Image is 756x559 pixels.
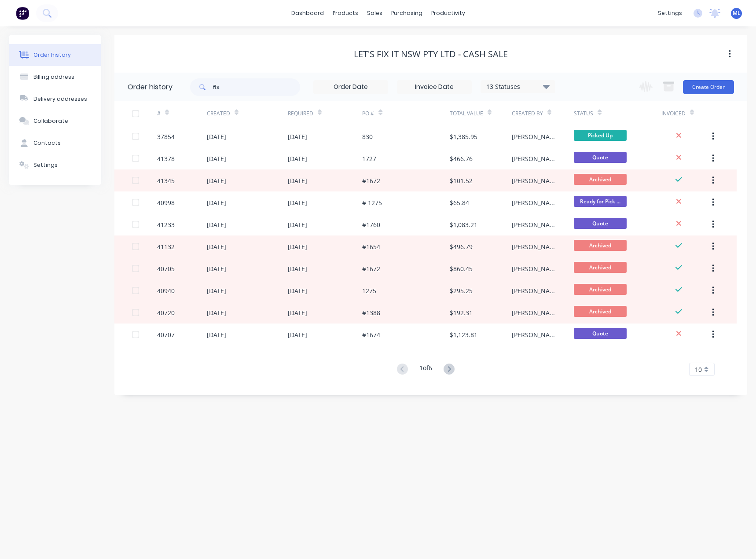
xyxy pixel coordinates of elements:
[574,328,627,339] span: Quote
[419,363,432,376] div: 1 of 6
[363,7,387,20] div: sales
[574,110,593,118] div: Status
[9,154,101,176] button: Settings
[362,101,449,125] div: PO #
[207,330,226,339] div: [DATE]
[287,7,328,20] a: dashboard
[427,7,470,20] div: productivity
[33,73,74,81] div: Billing address
[574,240,627,251] span: Archived
[574,306,627,317] span: Archived
[207,286,226,295] div: [DATE]
[362,110,374,118] div: PO #
[288,198,307,207] div: [DATE]
[362,308,380,317] div: #1388
[512,132,556,141] div: [PERSON_NAME]
[33,51,71,59] div: Order history
[288,154,307,163] div: [DATE]
[397,81,471,94] input: Invoice Date
[128,82,172,92] div: Order history
[288,264,307,273] div: [DATE]
[207,242,226,251] div: [DATE]
[157,198,175,207] div: 40998
[512,220,556,229] div: [PERSON_NAME]
[33,117,68,125] div: Collaborate
[362,242,380,251] div: #1654
[512,101,574,125] div: Created By
[157,154,175,163] div: 41378
[9,66,101,88] button: Billing address
[695,365,702,374] span: 10
[450,198,469,207] div: $65.84
[450,330,477,339] div: $1,123.81
[450,264,473,273] div: $860.45
[450,242,473,251] div: $496.79
[9,44,101,66] button: Order history
[362,264,380,273] div: #1672
[574,218,627,229] span: Quote
[661,110,686,118] div: Invoiced
[33,161,58,169] div: Settings
[362,176,380,185] div: #1672
[207,132,226,141] div: [DATE]
[574,101,661,125] div: Status
[207,308,226,317] div: [DATE]
[207,198,226,207] div: [DATE]
[288,242,307,251] div: [DATE]
[574,130,627,141] span: Picked Up
[16,7,29,20] img: Factory
[207,101,288,125] div: Created
[450,176,473,185] div: $101.52
[157,220,175,229] div: 41233
[362,220,380,229] div: #1760
[157,286,175,295] div: 40940
[157,264,175,273] div: 40705
[387,7,427,20] div: purchasing
[288,176,307,185] div: [DATE]
[512,198,556,207] div: [PERSON_NAME]
[733,9,741,17] span: ML
[288,308,307,317] div: [DATE]
[653,7,686,20] div: settings
[574,284,627,295] span: Archived
[450,110,483,118] div: Total Value
[450,220,477,229] div: $1,083.21
[157,176,175,185] div: 41345
[157,242,175,251] div: 41132
[157,110,161,118] div: #
[157,308,175,317] div: 40720
[362,154,376,163] div: 1727
[207,264,226,273] div: [DATE]
[33,95,87,103] div: Delivery addresses
[512,308,556,317] div: [PERSON_NAME]
[512,330,556,339] div: [PERSON_NAME]
[362,286,376,295] div: 1275
[288,330,307,339] div: [DATE]
[512,110,543,118] div: Created By
[362,198,382,207] div: # 1275
[512,154,556,163] div: [PERSON_NAME]
[362,132,373,141] div: 830
[450,286,473,295] div: $295.25
[450,308,473,317] div: $192.31
[683,80,734,94] button: Create Order
[33,139,61,147] div: Contacts
[450,101,512,125] div: Total Value
[354,49,508,59] div: Let's Fix It NSW Pty Ltd - CASH SALE
[207,110,230,118] div: Created
[362,330,380,339] div: #1674
[314,81,388,94] input: Order Date
[450,132,477,141] div: $1,385.95
[574,152,627,163] span: Quote
[450,154,473,163] div: $466.76
[288,101,363,125] div: Required
[288,110,313,118] div: Required
[207,220,226,229] div: [DATE]
[9,110,101,132] button: Collaborate
[207,154,226,163] div: [DATE]
[157,101,207,125] div: #
[512,176,556,185] div: [PERSON_NAME]
[288,286,307,295] div: [DATE]
[9,132,101,154] button: Contacts
[574,174,627,185] span: Archived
